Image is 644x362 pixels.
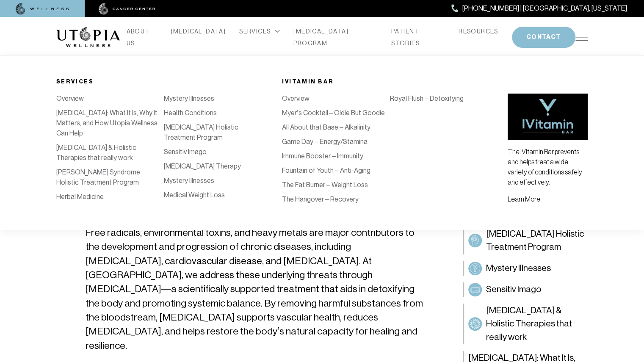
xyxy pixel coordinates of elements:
a: Mystery Illnesses [164,94,214,102]
a: [MEDICAL_DATA] [272,138,323,146]
a: Mystery IllnessesMystery Illnesses [463,261,588,276]
a: Long COVID & Holistic Therapies that really work[MEDICAL_DATA] & Holistic Therapies that really work [463,304,588,345]
img: Dementia Holistic Treatment Program [470,235,480,246]
p: The IVitamin Bar prevents and helps treat a wide variety of conditions safely and effectively. [508,146,588,187]
img: logo [56,27,120,47]
img: vitamin bar [508,94,588,140]
a: [MEDICAL_DATA] & Holistic Therapies that really work [56,144,136,162]
a: [MEDICAL_DATA]: What It Is, Why It Matters, and How Utopia Wellness Can Help [56,109,158,137]
span: Sensitiv Imago [486,283,541,296]
a: Overview [56,94,84,102]
img: Mystery Illnesses [470,263,480,274]
a: RESOURCES [459,25,498,37]
a: IV Vitamin Therapy [272,94,327,102]
img: cancer center [99,3,155,15]
a: Medical Weight Loss [164,191,225,199]
a: [MEDICAL_DATA] Holistic Treatment Program [164,123,238,141]
span: Mystery Illnesses [486,262,551,275]
div: SERVICES [239,25,280,37]
a: Myer’s Cocktail – Oldie But Goodie [282,109,385,117]
a: [PHONE_NUMBER] | [GEOGRAPHIC_DATA], [US_STATE] [451,3,627,14]
a: ABOUT US [127,25,158,49]
a: Overview [282,94,310,102]
button: CONTACT [512,27,575,48]
a: Fountain of Youth – Anti-Aging [282,166,370,174]
a: Royal Flush – Detoxifying [390,94,463,102]
a: [MEDICAL_DATA] Therapy [164,162,241,170]
img: icon-hamburger [575,34,588,41]
a: Herbal Medicine [56,193,104,201]
a: Sensitiv ImagoSensitiv Imago [463,282,588,297]
p: Free radicals, environmental toxins, and heavy metals are major contributors to the development a... [86,226,423,353]
a: Mystery Illnesses [164,177,214,185]
span: [MEDICAL_DATA] Holistic Treatment Program [486,227,584,254]
a: [PERSON_NAME] Syndrome Holistic Treatment Program [56,168,140,186]
a: [MEDICAL_DATA] [171,25,226,37]
img: wellness [16,3,69,15]
div: Services [56,77,272,87]
a: Immune Booster – Immunity [282,152,363,160]
a: [MEDICAL_DATA] PROGRAM [293,25,378,49]
a: Sensitiv Imago [164,148,207,156]
div: iVitamin Bar [282,77,498,87]
a: The Hangover – Recovery [282,195,359,203]
a: Detoxification [272,109,314,117]
span: [MEDICAL_DATA] & Holistic Therapies that really work [486,304,584,344]
a: Health Conditions [164,109,217,117]
a: The Fat Burner – Weight Loss [282,181,368,189]
a: PATIENT STORIES [391,25,445,49]
a: [MEDICAL_DATA] [272,123,323,131]
a: Game Day – Energy/Stamina [282,138,368,146]
a: Bio-Identical Hormones [272,152,342,160]
span: [PHONE_NUMBER] | [GEOGRAPHIC_DATA], [US_STATE] [462,3,627,14]
img: Long COVID & Holistic Therapies that really work [470,319,480,329]
a: Dementia Holistic Treatment Program[MEDICAL_DATA] Holistic Treatment Program [463,227,588,254]
a: All About that Base – Alkalinity [282,123,370,131]
img: Sensitiv Imago [470,285,480,295]
a: Learn More [508,195,540,203]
